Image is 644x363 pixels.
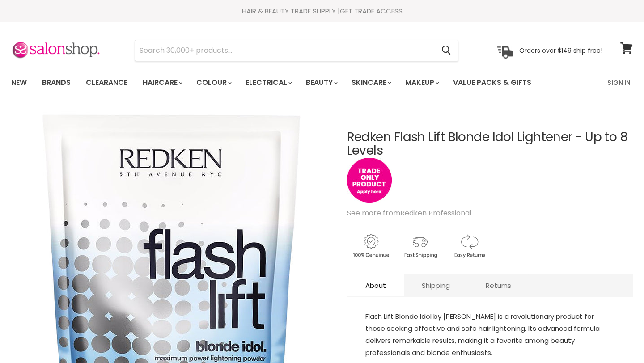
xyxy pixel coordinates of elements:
[35,73,77,92] a: Brands
[239,73,297,92] a: Electrical
[468,274,529,296] a: Returns
[396,232,444,260] img: shipping.gif
[347,274,404,296] a: About
[347,131,633,158] h1: Redken Flash Lift Blonde Idol Lightener - Up to 8 Levels
[398,73,445,92] a: Makeup
[446,73,538,92] a: Value Packs & Gifts
[365,310,615,360] p: Flash Lift Blonde Idol by [PERSON_NAME] is a revolutionary product for those seeking effective an...
[340,6,402,16] a: GET TRADE ACCESS
[434,40,458,61] button: Search
[190,73,237,92] a: Colour
[299,73,343,92] a: Beauty
[135,40,458,61] form: Product
[400,208,471,218] a: Redken Professional
[347,158,392,203] img: tradeonly_small.jpg
[345,73,397,92] a: Skincare
[4,70,570,96] ul: Main menu
[4,73,34,92] a: New
[135,40,434,61] input: Search
[79,73,134,92] a: Clearance
[136,73,188,92] a: Haircare
[347,232,394,260] img: genuine.gif
[602,73,636,92] a: Sign In
[519,46,602,54] p: Orders over $149 ship free!
[445,232,493,260] img: returns.gif
[347,208,471,218] span: See more from
[404,274,468,296] a: Shipping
